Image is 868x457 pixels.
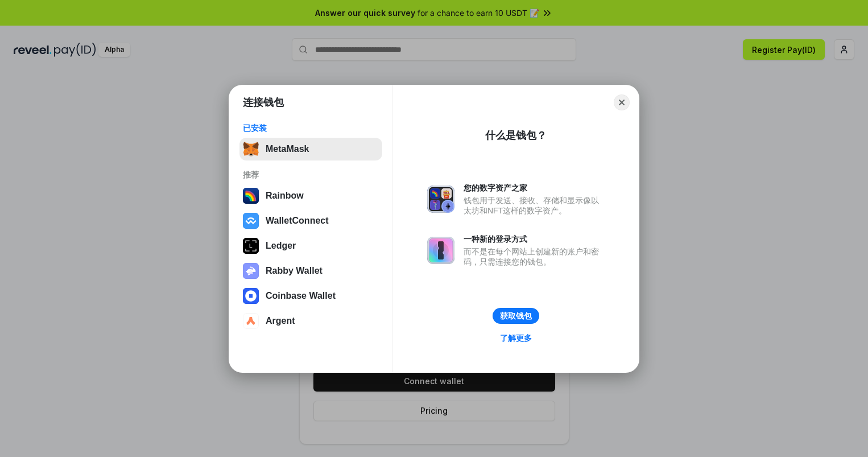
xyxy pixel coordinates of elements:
img: svg+xml,%3Csvg%20width%3D%2228%22%20height%3D%2228%22%20viewBox%3D%220%200%2028%2028%22%20fill%3D... [243,288,259,304]
button: MetaMask [239,138,382,160]
img: svg+xml,%3Csvg%20fill%3D%22none%22%20height%3D%2233%22%20viewBox%3D%220%200%2035%2033%22%20width%... [243,141,259,157]
button: Coinbase Wallet [239,285,382,307]
img: svg+xml,%3Csvg%20xmlns%3D%22http%3A%2F%2Fwww.w3.org%2F2000%2Fsvg%22%20fill%3D%22none%22%20viewBox... [427,237,454,264]
button: Argent [239,310,382,332]
div: Rainbow [266,191,304,201]
div: 您的数字资产之家 [464,183,605,193]
img: svg+xml,%3Csvg%20xmlns%3D%22http%3A%2F%2Fwww.w3.org%2F2000%2Fsvg%22%20fill%3D%22none%22%20viewBox... [427,186,454,213]
img: svg+xml,%3Csvg%20xmlns%3D%22http%3A%2F%2Fwww.w3.org%2F2000%2Fsvg%22%20fill%3D%22none%22%20viewBox... [243,263,259,279]
div: 推荐 [243,170,379,180]
div: WalletConnect [266,216,329,226]
div: 钱包用于发送、接收、存储和显示像以太坊和NFT这样的数字资产。 [464,195,605,216]
img: svg+xml,%3Csvg%20xmlns%3D%22http%3A%2F%2Fwww.w3.org%2F2000%2Fsvg%22%20width%3D%2228%22%20height%3... [243,238,259,254]
button: WalletConnect [239,209,382,232]
a: 了解更多 [493,331,539,345]
div: Argent [266,316,295,326]
div: Rabby Wallet [266,266,323,276]
button: Rabby Wallet [239,260,382,282]
button: 获取钱包 [493,308,539,324]
div: 什么是钱包？ [485,129,547,142]
button: Ledger [239,234,382,257]
div: 而不是在每个网站上创建新的账户和密码，只需连接您的钱包。 [464,246,605,267]
div: 已安装 [243,123,379,133]
div: 获取钱包 [500,311,532,321]
div: Coinbase Wallet [266,291,336,301]
img: svg+xml,%3Csvg%20width%3D%2228%22%20height%3D%2228%22%20viewBox%3D%220%200%2028%2028%22%20fill%3D... [243,313,259,329]
h1: 连接钱包 [243,96,284,109]
button: Close [614,94,630,110]
img: svg+xml,%3Csvg%20width%3D%22120%22%20height%3D%22120%22%20viewBox%3D%220%200%20120%20120%22%20fil... [243,188,259,204]
div: 了解更多 [500,333,532,343]
div: Ledger [266,241,296,251]
button: Rainbow [239,184,382,207]
div: 一种新的登录方式 [464,234,605,244]
img: svg+xml,%3Csvg%20width%3D%2228%22%20height%3D%2228%22%20viewBox%3D%220%200%2028%2028%22%20fill%3D... [243,213,259,229]
div: MetaMask [266,144,309,154]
